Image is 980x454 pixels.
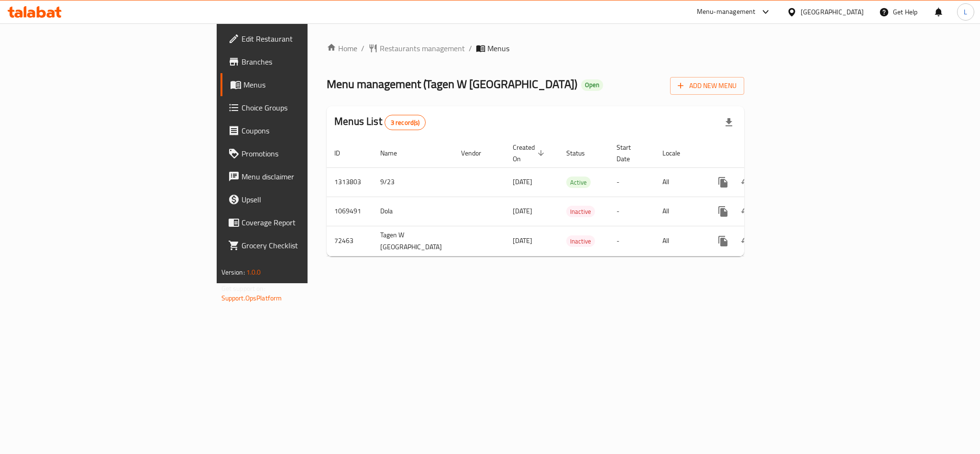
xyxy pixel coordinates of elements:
span: 3 record(s) [385,118,426,127]
li: / [469,43,472,54]
td: Dola [373,197,453,226]
h2: Menus List [334,114,426,130]
button: more [712,230,735,253]
span: Name [380,147,409,159]
span: Menus [487,43,509,54]
span: [DATE] [513,234,532,247]
span: Locale [662,147,693,159]
a: Choice Groups [220,96,380,119]
td: All [655,197,704,226]
td: - [609,226,655,256]
span: Created On [513,142,547,165]
td: All [655,226,704,256]
button: Change Status [735,171,758,194]
span: Version: [221,266,245,278]
span: [DATE] [513,176,532,188]
span: Status [566,147,597,159]
a: Branches [220,50,380,73]
span: Branches [242,56,373,67]
a: Support.OpsPlatform [221,292,282,304]
button: Change Status [735,200,758,223]
td: - [609,167,655,197]
nav: breadcrumb [327,43,744,54]
td: 9/23 [373,167,453,197]
a: Coupons [220,119,380,142]
span: Promotions [242,148,373,159]
span: Menu management ( Tagen W [GEOGRAPHIC_DATA] ) [327,73,577,95]
table: enhanced table [327,139,811,256]
a: Coverage Report [220,211,380,234]
a: Edit Restaurant [220,27,380,50]
button: Add New Menu [670,77,744,95]
span: L [964,7,967,17]
span: Open [581,81,603,89]
span: ID [334,147,352,159]
button: Change Status [735,230,758,253]
div: Inactive [566,206,595,217]
span: Menus [243,79,373,90]
span: Start Date [617,142,643,165]
a: Menus [220,73,380,96]
div: Menu-management [697,6,756,18]
span: Inactive [566,236,595,247]
span: Menu disclaimer [242,171,373,182]
div: [GEOGRAPHIC_DATA] [801,7,864,17]
div: Active [566,177,591,188]
span: Inactive [566,206,595,217]
button: more [712,200,735,223]
span: Get support on: [221,282,265,295]
td: Tagen W [GEOGRAPHIC_DATA] [373,226,453,256]
a: Grocery Checklist [220,234,380,257]
span: Restaurants management [380,43,465,54]
span: Coverage Report [242,217,373,228]
span: Add New Menu [678,80,737,92]
a: Menu disclaimer [220,165,380,188]
td: All [655,167,704,197]
span: Edit Restaurant [242,33,373,44]
span: 1.0.0 [246,266,261,278]
div: Total records count [385,115,426,130]
span: Vendor [461,147,494,159]
td: - [609,197,655,226]
span: Grocery Checklist [242,240,373,251]
span: Choice Groups [242,102,373,113]
span: Coupons [242,125,373,136]
th: Actions [704,139,811,168]
span: Active [566,177,591,188]
span: Upsell [242,194,373,205]
button: more [712,171,735,194]
span: [DATE] [513,205,532,217]
div: Open [581,79,603,91]
a: Restaurants management [368,43,465,54]
a: Promotions [220,142,380,165]
div: Export file [717,111,740,134]
a: Upsell [220,188,380,211]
